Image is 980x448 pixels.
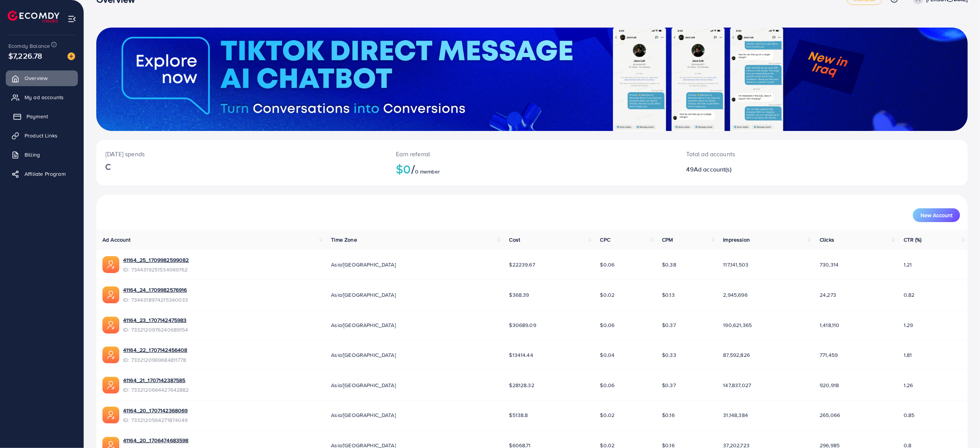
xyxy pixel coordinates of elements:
span: / [411,160,415,178]
span: 1.29 [904,321,913,329]
span: 0.82 [904,291,915,299]
span: 31,148,384 [723,411,748,419]
span: $0.38 [662,261,676,268]
span: $7,226.78 [8,50,42,61]
span: $0.13 [662,291,675,299]
span: Asia/[GEOGRAPHIC_DATA] [331,321,396,329]
span: 0 member [415,168,440,175]
span: ID: 7332120664427642882 [123,386,189,394]
span: 1.81 [904,351,912,359]
span: $0.06 [600,321,615,329]
span: Impression [723,236,750,244]
span: Product Links [25,132,58,139]
img: image [68,52,75,60]
span: 1,418,110 [820,321,839,329]
span: $5138.8 [509,411,528,419]
span: Affiliate Program [25,170,66,178]
a: My ad accounts [6,90,78,105]
a: 41164_23_1707142475983 [123,316,188,324]
span: Ad account(s) [694,165,731,173]
p: Total ad accounts [687,149,886,159]
h2: 49 [687,166,886,173]
a: 41164_21_1707142387585 [123,376,189,384]
img: ic-ads-acc.e4c84228.svg [102,317,119,334]
img: ic-ads-acc.e4c84228.svg [102,407,119,423]
span: $0.02 [600,291,615,299]
span: $22239.67 [509,261,535,268]
span: Overview [25,74,48,82]
span: $0.16 [662,411,675,419]
span: 1.21 [904,261,912,268]
span: 147,837,027 [723,381,751,389]
span: Asia/[GEOGRAPHIC_DATA] [331,351,396,359]
span: 2,945,696 [723,291,748,299]
a: 41164_20_1707142368069 [123,407,188,414]
span: ID: 7332120564271874049 [123,416,188,424]
a: 41164_24_1709982576916 [123,286,188,294]
span: 771,459 [820,351,838,359]
span: 0.85 [904,411,915,419]
span: 117,141,503 [723,261,749,268]
img: ic-ads-acc.e4c84228.svg [102,286,119,303]
span: $0.33 [662,351,676,359]
span: Time Zone [331,236,357,244]
span: Clicks [820,236,834,244]
button: New Account [913,208,960,222]
span: CTR (%) [904,236,922,244]
img: ic-ads-acc.e4c84228.svg [102,256,119,273]
span: $0.37 [662,381,676,389]
span: Cost [509,236,520,244]
a: Billing [6,147,78,162]
span: Payment [26,113,48,120]
span: CPC [600,236,610,244]
span: New Account [921,213,952,218]
span: Ecomdy Balance [8,42,50,50]
span: My ad accounts [25,93,64,101]
span: $0.04 [600,351,615,359]
p: [DATE] spends [105,149,377,159]
span: $0.02 [600,411,615,419]
img: logo [8,11,59,23]
span: 87,592,826 [723,351,750,359]
a: 41164_20_1706474683598 [123,437,189,444]
span: CPM [662,236,673,244]
span: 24,273 [820,291,836,299]
a: Product Links [6,128,78,143]
span: Asia/[GEOGRAPHIC_DATA] [331,381,396,389]
span: $30689.09 [509,321,536,329]
span: 190,621,365 [723,321,752,329]
img: ic-ads-acc.e4c84228.svg [102,347,119,363]
span: Billing [25,151,40,159]
h2: $0 [396,162,668,176]
span: $0.37 [662,321,676,329]
iframe: Chat [947,414,974,442]
span: ID: 7332120976240689154 [123,326,188,334]
img: menu [68,15,76,23]
span: $0.06 [600,261,615,268]
span: Asia/[GEOGRAPHIC_DATA] [331,411,396,419]
p: Earn referral [396,149,668,159]
span: ID: 7344318974215340033 [123,296,188,304]
span: 1.26 [904,381,913,389]
span: $28128.32 [509,381,534,389]
span: $368.39 [509,291,529,299]
a: Affiliate Program [6,166,78,181]
img: ic-ads-acc.e4c84228.svg [102,377,119,394]
a: Payment [6,109,78,124]
span: Asia/[GEOGRAPHIC_DATA] [331,261,396,268]
a: 41164_25_1709982599082 [123,256,189,264]
span: 920,918 [820,381,839,389]
span: 265,066 [820,411,840,419]
a: 41164_22_1707142456408 [123,346,188,354]
span: ID: 7344319251534069762 [123,266,189,273]
a: Overview [6,70,78,86]
span: $13414.44 [509,351,533,359]
span: $0.06 [600,381,615,389]
span: 730,314 [820,261,838,268]
span: ID: 7332120969684811778 [123,356,188,364]
span: Ad Account [102,236,131,244]
span: Asia/[GEOGRAPHIC_DATA] [331,291,396,299]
